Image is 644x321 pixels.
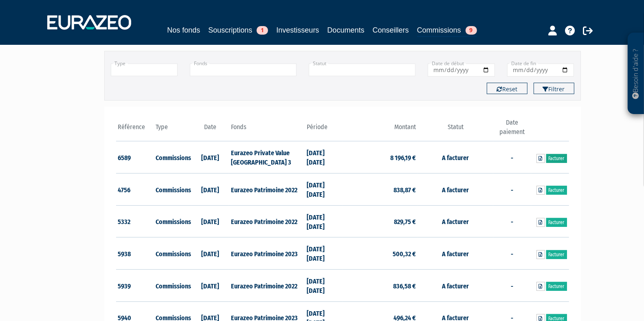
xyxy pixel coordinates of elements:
[343,237,418,270] td: 500,32 €
[343,174,418,206] td: 838,87 €
[257,26,268,35] span: 1
[116,174,154,206] td: 4756
[229,205,304,237] td: Eurazeo Patrimoine 2022
[418,205,493,237] td: A facturer
[229,270,304,302] td: Eurazeo Patrimoine 2022
[493,174,531,206] td: -
[191,237,229,270] td: [DATE]
[343,118,418,141] th: Montant
[466,26,477,35] span: 9
[493,118,531,141] th: Date paiement
[546,186,567,195] a: Facturer
[418,141,493,174] td: A facturer
[305,118,343,141] th: Période
[154,205,191,237] td: Commissions
[305,205,343,237] td: [DATE] [DATE]
[487,83,528,94] button: Reset
[493,270,531,302] td: -
[327,24,365,36] a: Documents
[546,282,567,291] a: Facturer
[493,141,531,174] td: -
[191,141,229,174] td: [DATE]
[534,83,574,94] button: Filtrer
[191,205,229,237] td: [DATE]
[305,270,343,302] td: [DATE] [DATE]
[191,174,229,206] td: [DATE]
[418,270,493,302] td: A facturer
[116,270,154,302] td: 5939
[191,270,229,302] td: [DATE]
[154,174,191,206] td: Commissions
[343,270,418,302] td: 836,58 €
[229,237,304,270] td: Eurazeo Patrimoine 2023
[305,141,343,174] td: [DATE] [DATE]
[373,24,409,36] a: Conseillers
[343,205,418,237] td: 829,75 €
[418,174,493,206] td: A facturer
[208,24,268,36] a: Souscriptions1
[116,118,154,141] th: Référence
[417,24,477,37] a: Commissions9
[418,237,493,270] td: A facturer
[305,237,343,270] td: [DATE] [DATE]
[116,237,154,270] td: 5938
[154,237,191,270] td: Commissions
[47,15,131,30] img: 1732889491-logotype_eurazeo_blanc_rvb.png
[418,118,493,141] th: Statut
[167,24,200,36] a: Nos fonds
[493,237,531,270] td: -
[546,218,567,227] a: Facturer
[154,141,191,174] td: Commissions
[343,141,418,174] td: 8 196,19 €
[229,141,304,174] td: Eurazeo Private Value [GEOGRAPHIC_DATA] 3
[229,118,304,141] th: Fonds
[631,37,641,110] p: Besoin d'aide ?
[191,118,229,141] th: Date
[546,154,567,163] a: Facturer
[116,141,154,174] td: 6589
[154,270,191,302] td: Commissions
[154,118,191,141] th: Type
[493,205,531,237] td: -
[305,174,343,206] td: [DATE] [DATE]
[229,174,304,206] td: Eurazeo Patrimoine 2022
[276,24,319,36] a: Investisseurs
[546,250,567,259] a: Facturer
[116,205,154,237] td: 5332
